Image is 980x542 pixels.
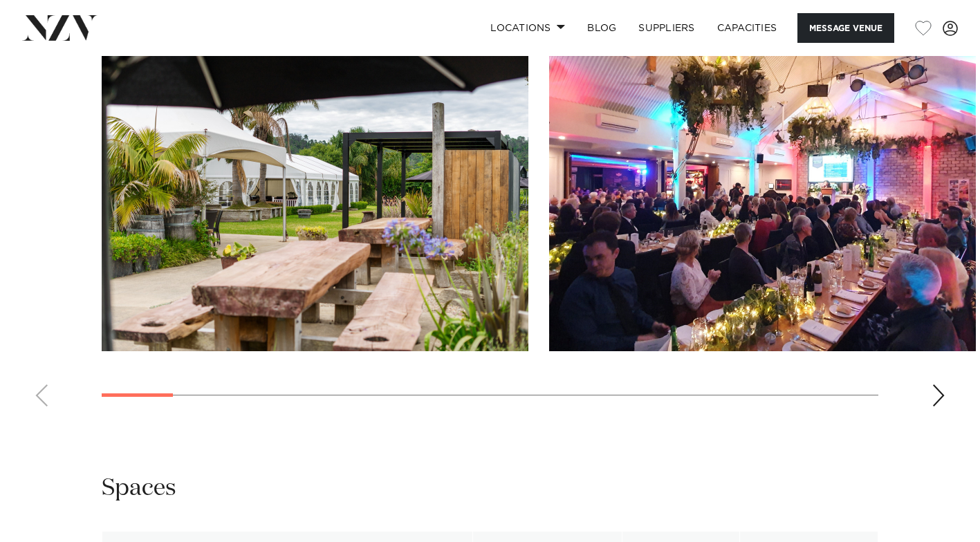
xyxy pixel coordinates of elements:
[549,38,976,351] swiper-slide: 2 / 19
[479,13,576,43] a: Locations
[627,13,705,43] a: SUPPLIERS
[706,13,788,43] a: Capacities
[102,473,176,504] h2: Spaces
[576,13,627,43] a: BLOG
[102,38,528,351] swiper-slide: 1 / 19
[797,13,894,43] button: Message Venue
[22,15,98,40] img: nzv-logo.png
